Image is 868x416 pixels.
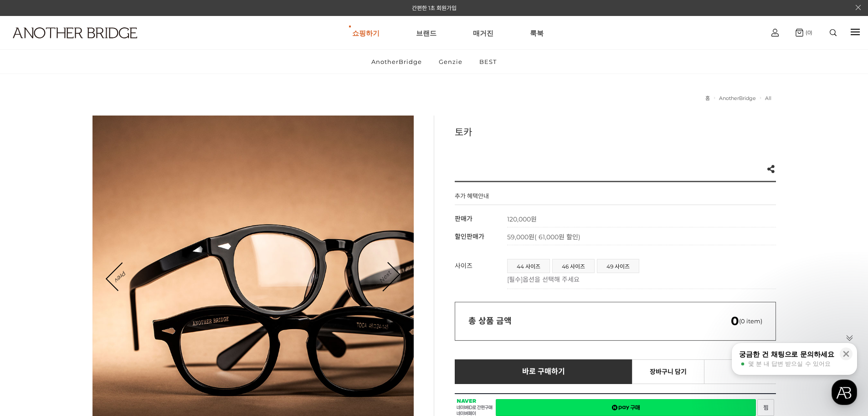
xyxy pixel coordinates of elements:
[455,359,633,384] a: 바로 구매하기
[60,290,118,312] a: 대화
[830,29,837,36] img: search
[473,16,493,49] a: 매거진
[141,303,152,311] span: 설정
[431,50,470,74] a: Genzie
[455,125,776,138] h3: 토카
[534,233,580,241] span: ( 61,000원 할인)
[796,29,803,37] img: cart
[3,290,60,312] a: 홈
[522,368,565,376] span: 바로 구매하기
[472,50,504,74] a: BEST
[371,263,399,291] a: Next
[705,95,710,101] a: 홈
[412,5,457,11] a: 간편한 1초 회원가입
[719,95,756,101] a: AnotherBridge
[83,304,94,311] span: 대화
[352,16,380,49] a: 쇼핑하기
[803,29,812,36] span: (0)
[416,16,437,49] a: 브랜드
[507,233,580,241] span: 59,000원
[632,359,704,384] a: 장바구니 담기
[455,215,473,223] span: 판매가
[13,27,137,38] img: logo
[552,259,595,273] li: 46 사이즈
[508,259,550,273] a: 44 사이즈
[771,29,779,37] img: cart
[731,317,762,325] span: (0 item)
[455,254,507,289] th: 사이즈
[496,399,756,416] a: 새창
[118,290,175,312] a: 설정
[731,314,739,328] em: 0
[455,191,489,205] h4: 추가 혜택안내
[796,29,812,37] a: (0)
[364,50,430,74] a: AnotherBridge
[507,259,550,273] li: 44 사이즈
[507,215,537,223] strong: 120,000원
[5,27,135,61] a: logo
[757,399,774,416] a: 새창
[455,232,484,241] span: 할인판매가
[107,263,134,290] a: Prev
[530,16,544,49] a: 룩북
[523,275,580,284] span: 옵션을 선택해 주세요
[597,259,639,273] a: 49 사이즈
[553,259,594,273] a: 46 사이즈
[507,274,771,284] p: [필수]
[468,316,512,326] strong: 총 상품 금액
[29,303,34,311] span: 홈
[597,259,639,273] li: 49 사이즈
[765,95,771,101] a: All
